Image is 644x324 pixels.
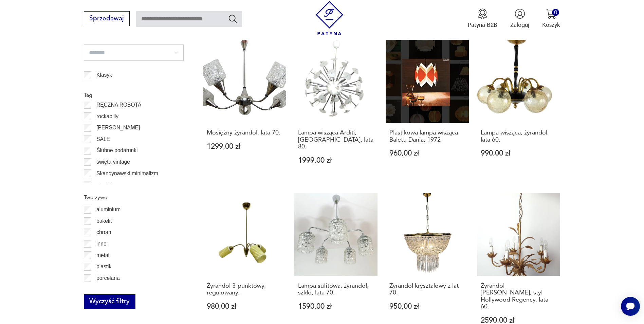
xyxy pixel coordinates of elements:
[207,303,282,310] p: 980,00 zł
[312,1,347,35] img: Patyna - sklep z meblami i dekoracjami vintage
[468,8,497,29] a: Ikona medaluPatyna B2B
[510,8,529,29] button: Zaloguj
[542,8,560,29] button: 0Koszyk
[96,146,137,155] p: Ślubne podarunki
[96,180,112,189] p: steatyt
[96,123,140,132] p: [PERSON_NAME]
[542,21,560,29] p: Koszyk
[477,40,560,180] a: Lampa wisząca, żyrandol, lata 60.Lampa wisząca, żyrandol, lata 60.990,00 zł
[203,40,286,180] a: Mosiężny żyrandol, lata 70.Mosiężny żyrandol, lata 70.1299,00 zł
[96,239,106,248] p: inne
[294,40,378,180] a: Lampa wisząca Arditi, Włochy, lata 80.Lampa wisząca Arditi, [GEOGRAPHIC_DATA], lata 80.1999,00 zł
[207,283,282,296] h3: Żyrandol 3-punktowy, regulowany.
[515,8,525,19] img: Ikonka użytkownika
[389,283,465,296] h3: Żyrandol kryształowy z lat 70.
[96,274,120,283] p: porcelana
[298,129,374,150] h3: Lampa wisząca Arditi, [GEOGRAPHIC_DATA], lata 80.
[96,135,110,144] p: SALE
[207,143,282,150] p: 1299,00 zł
[84,91,184,100] p: Tag
[481,129,556,143] h3: Lampa wisząca, żyrandol, lata 60.
[481,150,556,157] p: 990,00 zł
[96,251,109,260] p: metal
[96,158,130,166] p: święta vintage
[96,169,158,178] p: Skandynawski minimalizm
[298,283,374,296] h3: Lampa sufitowa, żyrandol, szkło, lata 70.
[389,129,465,143] h3: Plastikowa lampa wisząca Balett, Dania, 1972
[468,21,497,29] p: Patyna B2B
[389,303,465,310] p: 950,00 zł
[84,193,184,202] p: Tworzywo
[477,8,488,19] img: Ikona medalu
[228,14,238,23] button: Szukaj
[386,40,469,180] a: Plastikowa lampa wisząca Balett, Dania, 1972Plastikowa lampa wisząca Balett, Dania, 1972960,00 zł
[96,228,111,237] p: chrom
[298,157,374,164] p: 1999,00 zł
[96,285,113,294] p: porcelit
[298,303,374,310] p: 1590,00 zł
[96,217,112,226] p: bakelit
[468,8,497,29] button: Patyna B2B
[552,9,559,16] div: 0
[481,317,556,324] p: 2590,00 zł
[96,205,121,214] p: aluminium
[96,101,141,109] p: RĘCZNA ROBOTA
[621,297,640,316] iframe: Smartsupp widget button
[481,283,556,310] h3: Żyrandol [PERSON_NAME], styl Hollywood Regency, lata 60.
[84,16,130,22] a: Sprzedawaj
[84,294,135,309] button: Wyczyść filtry
[96,112,118,121] p: rockabilly
[510,21,529,29] p: Zaloguj
[207,129,282,136] h3: Mosiężny żyrandol, lata 70.
[389,150,465,157] p: 960,00 zł
[546,8,556,19] img: Ikona koszyka
[96,71,112,79] p: Klasyk
[84,11,130,26] button: Sprzedawaj
[96,262,111,271] p: plastik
